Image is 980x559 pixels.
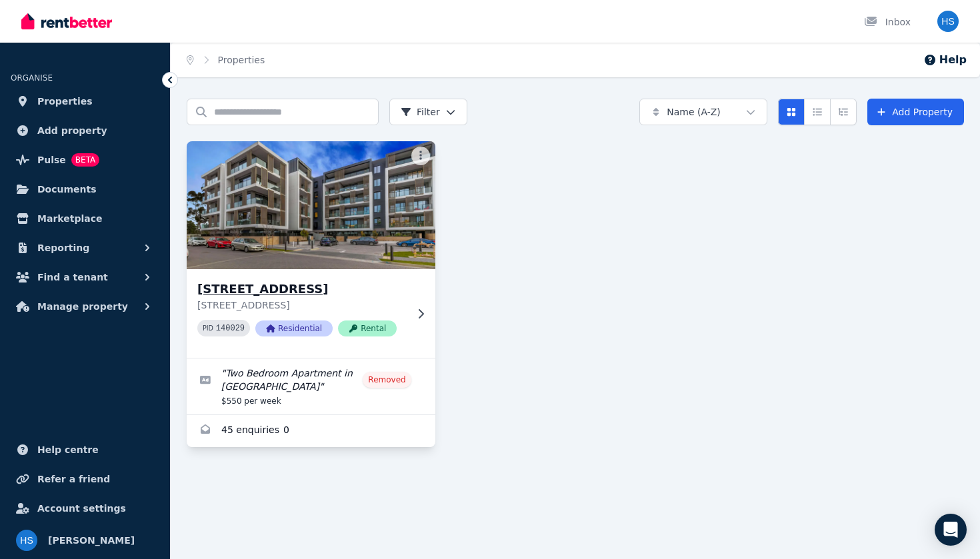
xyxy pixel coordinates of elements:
span: Documents [37,181,97,197]
span: Manage property [37,298,128,314]
a: Help centre [11,436,159,463]
p: [STREET_ADDRESS] [197,298,406,312]
button: Card view [778,99,805,125]
span: Find a tenant [37,269,108,285]
span: Help centre [37,442,99,458]
a: Properties [11,88,159,115]
a: Enquiries for 203/3 Banksia Street, Glenside [187,415,435,447]
img: Henry Schofield [937,11,959,32]
nav: Breadcrumb [171,43,281,77]
span: Account settings [37,500,126,516]
button: Reporting [11,235,159,261]
a: Add Property [867,99,964,125]
a: Edit listing: Two Bedroom Apartment in Glenside [187,358,435,414]
span: Properties [37,93,93,109]
div: Inbox [864,15,911,29]
small: PID [203,324,213,332]
span: Marketplace [37,211,102,227]
img: 203/3 Banksia Street, Glenside [181,138,441,273]
span: Name (A-Z) [667,105,721,119]
code: 140029 [216,324,245,333]
span: BETA [71,153,99,167]
span: Pulse [37,152,66,168]
span: Add property [37,123,107,139]
span: ORGANISE [11,73,53,83]
div: Open Intercom Messenger [935,514,967,546]
span: Filter [401,105,440,119]
button: More options [411,147,430,165]
span: Rental [338,320,397,336]
a: PulseBETA [11,147,159,173]
a: Marketplace [11,205,159,232]
button: Compact list view [804,99,831,125]
a: 203/3 Banksia Street, Glenside[STREET_ADDRESS][STREET_ADDRESS]PID 140029ResidentialRental [187,141,435,358]
button: Name (A-Z) [639,99,767,125]
span: Reporting [37,240,89,256]
button: Manage property [11,293,159,320]
a: Properties [218,55,265,65]
a: Documents [11,176,159,203]
img: Henry Schofield [16,530,37,551]
span: Refer a friend [37,471,110,487]
h3: [STREET_ADDRESS] [197,280,406,298]
div: View options [778,99,857,125]
a: Account settings [11,495,159,522]
a: Add property [11,117,159,144]
a: Refer a friend [11,466,159,492]
button: Help [923,52,967,68]
span: [PERSON_NAME] [48,532,135,548]
button: Expanded list view [830,99,857,125]
img: RentBetter [21,11,112,31]
button: Filter [389,99,467,125]
button: Find a tenant [11,264,159,290]
span: Residential [255,320,333,336]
